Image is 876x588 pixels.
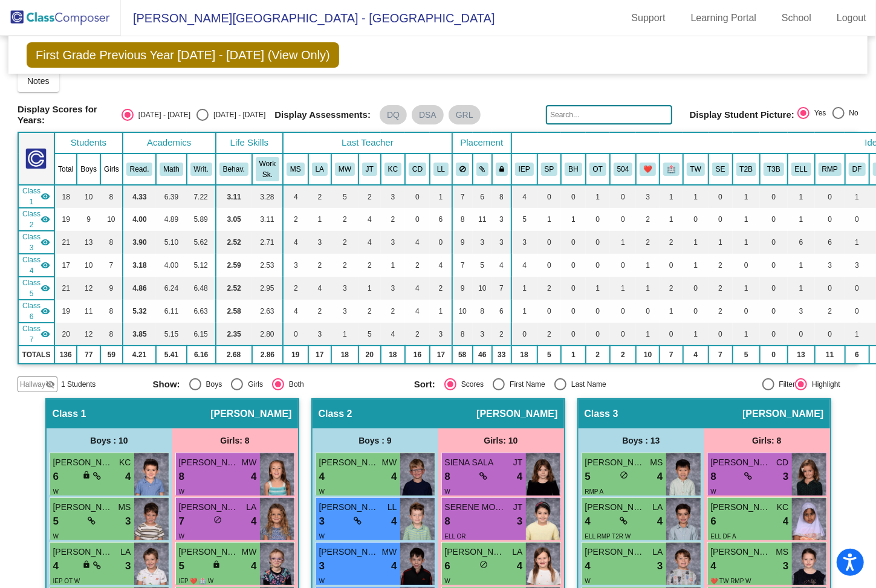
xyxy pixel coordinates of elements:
[252,254,283,277] td: 2.53
[586,208,610,231] td: 0
[380,105,407,124] mat-chip: DQ
[690,109,794,120] span: Display Student Picture:
[681,8,767,28] a: Learning Portal
[54,208,77,231] td: 19
[335,163,355,176] button: MW
[561,185,585,208] td: 0
[100,185,123,208] td: 8
[733,153,761,185] th: Tier Behavior Plan
[283,153,308,185] th: Maggie Sprinkle
[636,300,660,323] td: 0
[640,163,656,176] button: ❤️
[381,208,405,231] td: 2
[123,277,157,300] td: 4.86
[18,208,54,231] td: Mary Endsley - No Class Name
[405,254,430,277] td: 2
[187,231,216,254] td: 5.62
[760,208,788,231] td: 0
[18,70,59,92] button: Notes
[18,300,54,323] td: Sara Omlor - No Class Name
[156,185,186,208] td: 6.39
[733,300,761,323] td: 0
[610,254,637,277] td: 0
[100,323,123,346] td: 8
[845,108,858,118] div: No
[283,231,308,254] td: 4
[54,277,77,300] td: 21
[219,163,248,176] button: Behav.
[733,185,761,208] td: 1
[412,105,444,124] mat-chip: DSA
[452,185,473,208] td: 7
[537,185,562,208] td: 0
[187,277,216,300] td: 6.48
[683,231,709,254] td: 1
[452,277,473,300] td: 9
[381,277,405,300] td: 3
[511,300,537,323] td: 1
[683,208,709,231] td: 0
[187,300,216,323] td: 6.63
[511,185,537,208] td: 4
[77,300,100,323] td: 11
[586,277,610,300] td: 1
[760,277,788,300] td: 0
[100,277,123,300] td: 9
[190,163,212,176] button: Writ.
[636,277,660,300] td: 1
[54,132,123,153] th: Students
[308,208,331,231] td: 1
[764,163,784,176] button: T3B
[77,254,100,277] td: 10
[381,153,405,185] th: Kim Carcelli
[561,300,585,323] td: 0
[561,231,585,254] td: 0
[122,109,265,121] mat-radio-group: Select an option
[18,254,54,277] td: Marijana Benjamin - No Class Name
[134,109,190,120] div: [DATE] - [DATE]
[537,208,562,231] td: 1
[452,254,473,277] td: 7
[433,163,449,176] button: LL
[788,254,815,277] td: 1
[27,76,50,86] span: Notes
[252,208,283,231] td: 3.11
[492,208,511,231] td: 3
[256,157,279,181] button: Work Sk.
[687,163,705,176] button: TW
[430,231,452,254] td: 0
[492,254,511,277] td: 4
[283,132,452,153] th: Last Teacher
[381,300,405,323] td: 2
[41,260,50,270] mat-icon: visibility
[537,300,562,323] td: 0
[18,323,54,346] td: Kim Crow - No Class Name
[187,208,216,231] td: 5.89
[760,300,788,323] td: 0
[100,208,123,231] td: 10
[359,277,381,300] td: 1
[760,185,788,208] td: 0
[660,254,683,277] td: 0
[22,186,41,207] span: Class 1
[809,108,826,118] div: Yes
[815,277,845,300] td: 0
[156,323,186,346] td: 5.15
[709,277,733,300] td: 2
[430,254,452,277] td: 4
[788,277,815,300] td: 1
[492,153,511,185] th: Keep with teacher
[123,208,157,231] td: 4.00
[511,208,537,231] td: 5
[100,254,123,277] td: 7
[709,153,733,185] th: Social Emotional
[123,323,157,346] td: 3.85
[100,300,123,323] td: 8
[283,323,308,346] td: 0
[216,277,252,300] td: 2.52
[760,153,788,185] th: Tier 3 Behavior Plan
[683,254,709,277] td: 1
[452,153,473,185] th: Keep away students
[308,323,331,346] td: 3
[663,163,680,176] button: 🏥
